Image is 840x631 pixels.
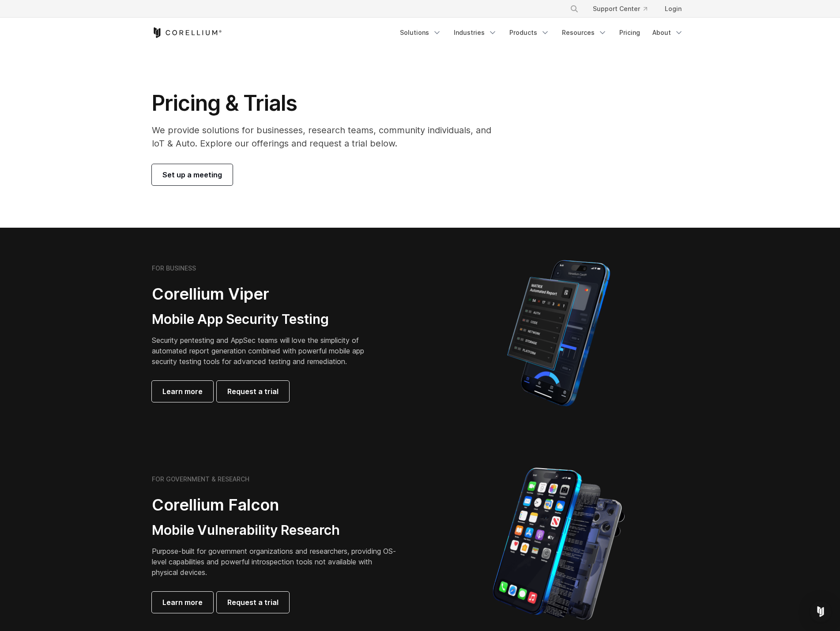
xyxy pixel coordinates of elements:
[152,284,378,304] h2: Corellium Viper
[162,597,203,608] span: Learn more
[559,1,689,17] div: Navigation Menu
[810,601,831,622] div: Open Intercom Messenger
[152,90,504,116] h1: Pricing & Trials
[152,546,399,578] p: Purpose-built for government organizations and researchers, providing OS-level capabilities and p...
[152,264,196,272] h6: FOR BUSINESS
[586,1,654,17] a: Support Center
[217,381,289,402] a: Request a trial
[658,1,689,17] a: Login
[217,592,289,613] a: Request a trial
[162,386,203,397] span: Learn more
[162,169,222,180] span: Set up a meeting
[492,256,625,410] img: Corellium MATRIX automated report on iPhone showing app vulnerability test results across securit...
[395,25,447,41] a: Solutions
[152,27,222,38] a: Corellium Home
[152,124,504,150] p: We provide solutions for businesses, research teams, community individuals, and IoT & Auto. Explo...
[152,164,233,185] a: Set up a meeting
[152,381,213,402] a: Learn more
[566,1,582,17] button: Search
[448,25,502,41] a: Industries
[152,592,213,613] a: Learn more
[614,25,645,41] a: Pricing
[152,311,378,328] h3: Mobile App Security Testing
[152,522,399,539] h3: Mobile Vulnerability Research
[647,25,689,41] a: About
[152,335,378,367] p: Security pentesting and AppSec teams will love the simplicity of automated report generation comb...
[152,495,399,515] h2: Corellium Falcon
[492,467,625,621] img: iPhone model separated into the mechanics used to build the physical device.
[152,475,249,483] h6: FOR GOVERNMENT & RESEARCH
[227,386,279,397] span: Request a trial
[227,597,279,608] span: Request a trial
[557,25,612,41] a: Resources
[504,25,555,41] a: Products
[395,25,689,41] div: Navigation Menu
